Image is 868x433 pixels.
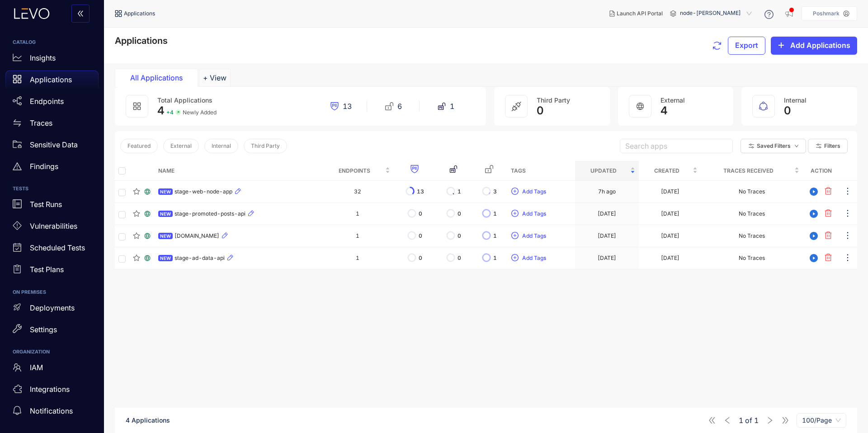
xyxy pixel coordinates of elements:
p: Endpoints [30,97,64,105]
button: Filters [808,139,848,153]
a: Integrations [5,380,99,402]
span: NEW [158,233,173,239]
a: Vulnerabilities [5,217,99,239]
span: Internal [784,96,807,104]
span: Add Tags [522,255,546,261]
p: Scheduled Tests [30,244,85,252]
span: Add Tags [522,211,546,217]
h6: ON PREMISES [13,290,91,295]
span: Add Tags [522,188,546,195]
span: NEW [158,211,173,217]
span: plus-circle [511,254,519,262]
button: Third Party [244,139,287,153]
span: double-left [77,10,84,18]
span: 13 [417,188,424,195]
span: 1 [493,211,497,217]
span: + 4 [166,109,174,116]
p: Poshmark [813,10,840,17]
span: Filters [824,143,840,149]
th: Endpoints [321,161,394,181]
button: ellipsis [843,229,853,243]
span: play-circle [807,232,821,240]
p: Notifications [30,407,73,415]
a: Findings [5,157,99,179]
span: Add Tags [522,233,546,239]
span: NEW [158,188,173,195]
button: plus-circleAdd Tags [511,184,547,199]
span: Applications [115,35,168,46]
th: Tags [507,161,576,181]
span: 1 [493,233,497,239]
span: 0 [458,255,461,261]
a: Test Plans [5,261,99,282]
span: down [794,144,799,149]
span: plus-circle [511,232,519,240]
span: play-circle [807,254,821,262]
div: [DATE] [598,255,616,261]
div: [DATE] [598,211,616,217]
span: plus [778,42,785,50]
a: Applications [5,71,99,92]
span: stage-web-node-app [175,188,232,195]
span: ellipsis [843,231,852,241]
span: 13 [343,102,352,110]
button: External [163,139,199,153]
span: stage-promoted-posts-api [175,211,245,217]
span: 4 [157,104,165,117]
div: [DATE] [661,255,679,261]
span: 0 [458,211,461,217]
button: Featured [120,139,158,153]
span: 1 [754,416,759,424]
button: plus-circleAdd Tags [511,251,547,265]
span: NEW [158,255,173,261]
span: 0 [419,211,422,217]
button: play-circle [807,184,821,199]
span: 0 [784,104,791,117]
a: Endpoints [5,92,99,114]
button: play-circle [807,207,821,221]
td: 1 [321,225,394,247]
span: node-mapp [680,6,754,21]
span: swap [13,118,22,127]
button: ellipsis [843,184,853,199]
button: Export [728,37,765,55]
span: 0 [419,255,422,261]
h6: CATALOG [13,40,91,45]
span: ellipsis [843,209,852,219]
a: IAM [5,358,99,380]
p: Insights [30,54,56,62]
span: stage-ad-data-api [175,255,225,261]
td: 32 [321,181,394,203]
span: 1 [450,102,454,110]
p: Vulnerabilities [30,222,77,230]
div: No Traces [739,255,765,261]
span: plus-circle [511,210,519,218]
p: Traces [30,119,52,127]
button: Launch API Portal [602,6,670,21]
span: 4 [660,104,668,117]
button: Add tab [199,69,231,87]
div: [DATE] [661,233,679,239]
span: 1 [458,188,461,195]
span: star [133,210,140,217]
p: Sensitive Data [30,141,78,149]
p: IAM [30,363,43,372]
button: plus-circleAdd Tags [511,229,547,243]
button: Internal [204,139,238,153]
span: star [133,254,140,262]
td: 1 [321,203,394,225]
div: No Traces [739,211,765,217]
span: team [13,363,22,372]
div: [DATE] [661,188,679,195]
span: 1 [493,255,497,261]
span: ellipsis [843,187,852,197]
span: Traces Received [705,166,793,176]
button: ellipsis [843,207,853,221]
span: Created [642,166,691,176]
span: Applications [124,10,155,17]
div: [DATE] [661,211,679,217]
span: Launch API Portal [617,10,663,17]
span: warning [13,162,22,171]
span: Total Applications [157,96,212,104]
span: 4 Applications [126,416,170,424]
